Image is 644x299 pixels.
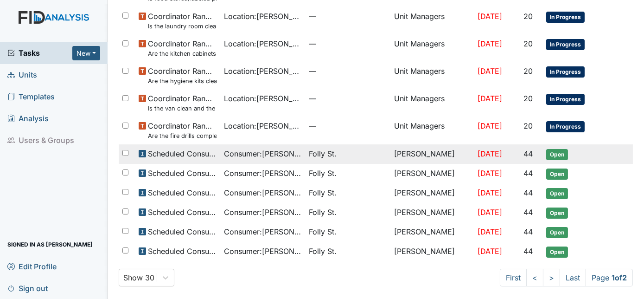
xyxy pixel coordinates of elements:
[148,207,217,218] span: Scheduled Consumer Chart Review
[148,93,217,113] span: Coordinator Random Is the van clean and the proper documentation been stored?
[7,259,57,273] span: Edit Profile
[224,226,302,237] span: Consumer : [PERSON_NAME]
[224,207,302,218] span: Consumer : [PERSON_NAME]
[309,148,337,159] span: Folly St.
[390,222,474,242] td: [PERSON_NAME]
[309,11,387,22] span: —
[148,49,217,58] small: Are the kitchen cabinets and floors clean?
[478,149,502,158] span: [DATE]
[148,11,217,31] span: Coordinator Random Is the laundry room clean and in good repair?
[7,47,72,58] a: Tasks
[500,269,633,286] nav: task-pagination
[148,246,217,257] span: Scheduled Consumer Chart Review
[478,247,502,256] span: [DATE]
[148,104,217,113] small: Is the van clean and the proper documentation been stored?
[586,269,633,286] span: Page
[546,121,585,132] span: In Progress
[523,39,533,48] span: 20
[390,183,474,203] td: [PERSON_NAME]
[560,269,586,286] a: Last
[390,144,474,164] td: [PERSON_NAME]
[523,247,533,256] span: 44
[309,187,337,198] span: Folly St.
[148,187,217,198] span: Scheduled Consumer Chart Review
[224,246,302,257] span: Consumer : [PERSON_NAME]
[390,242,474,261] td: [PERSON_NAME]
[309,246,337,257] span: Folly St.
[7,111,49,126] span: Analysis
[309,65,387,77] span: —
[478,12,502,21] span: [DATE]
[390,164,474,183] td: [PERSON_NAME]
[478,121,502,130] span: [DATE]
[7,68,37,82] span: Units
[390,7,474,34] td: Unit Managers
[390,203,474,222] td: [PERSON_NAME]
[390,34,474,62] td: Unit Managers
[148,120,217,140] span: Coordinator Random Are the fire drills completed for the most recent month?
[224,38,302,49] span: Location : [PERSON_NAME] Loop
[148,168,217,179] span: Scheduled Consumer Chart Review
[523,12,533,21] span: 20
[523,188,533,197] span: 44
[390,62,474,89] td: Unit Managers
[546,208,568,219] span: Open
[148,22,217,31] small: Is the laundry room clean and in good repair?
[478,227,502,236] span: [DATE]
[309,226,337,237] span: Folly St.
[309,120,387,131] span: —
[523,149,533,158] span: 44
[526,269,543,286] a: <
[7,281,48,295] span: Sign out
[523,121,533,130] span: 20
[72,46,100,60] button: New
[546,94,585,105] span: In Progress
[523,94,533,103] span: 20
[309,207,337,218] span: Folly St.
[148,77,217,85] small: Are the hygiene kits clean?
[478,66,502,76] span: [DATE]
[124,272,155,283] div: Show 30
[309,38,387,49] span: —
[390,117,474,144] td: Unit Managers
[523,208,533,217] span: 44
[546,247,568,258] span: Open
[7,237,93,252] span: Signed in as [PERSON_NAME]
[390,89,474,117] td: Unit Managers
[478,94,502,103] span: [DATE]
[224,65,302,77] span: Location : [PERSON_NAME] Loop
[148,131,217,140] small: Are the fire drills completed for the most recent month?
[224,120,302,131] span: Location : [PERSON_NAME] Loop
[224,11,302,22] span: Location : [PERSON_NAME] Loop
[543,269,560,286] a: >
[546,149,568,160] span: Open
[148,38,217,58] span: Coordinator Random Are the kitchen cabinets and floors clean?
[523,66,533,76] span: 20
[478,188,502,197] span: [DATE]
[224,187,302,198] span: Consumer : [PERSON_NAME]
[224,93,302,104] span: Location : [PERSON_NAME] Loop
[7,90,55,104] span: Templates
[546,12,585,23] span: In Progress
[612,273,627,282] strong: 1 of 2
[148,226,217,237] span: Scheduled Consumer Chart Review
[546,169,568,180] span: Open
[478,39,502,48] span: [DATE]
[309,168,337,179] span: Folly St.
[148,148,217,159] span: Scheduled Consumer Chart Review
[224,148,302,159] span: Consumer : [PERSON_NAME]
[546,188,568,199] span: Open
[546,227,568,238] span: Open
[546,66,585,78] span: In Progress
[224,168,302,179] span: Consumer : [PERSON_NAME]
[523,227,533,236] span: 44
[523,169,533,178] span: 44
[478,208,502,217] span: [DATE]
[478,169,502,178] span: [DATE]
[309,93,387,104] span: —
[148,65,217,85] span: Coordinator Random Are the hygiene kits clean?
[500,269,527,286] a: First
[546,39,585,50] span: In Progress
